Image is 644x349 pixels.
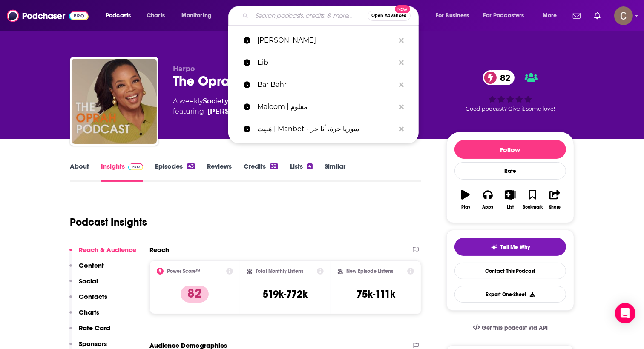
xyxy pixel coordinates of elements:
[483,70,515,85] a: 82
[69,308,99,324] button: Charts
[149,246,169,254] h2: Reach
[395,5,410,13] span: New
[614,6,633,25] img: User Profile
[69,246,136,261] button: Reach & Audience
[466,106,555,112] span: Good podcast? Give it some love!
[101,162,143,182] a: InsightsPodchaser Pro
[173,65,195,73] span: Harpo
[257,96,395,118] p: Maloom | معلوم
[521,184,543,215] button: Bookmark
[483,205,494,210] div: Apps
[70,162,89,182] a: About
[454,286,566,303] button: Export One-Sheet
[507,205,514,210] div: List
[325,162,345,182] a: Similar
[446,65,574,117] div: 82Good podcast? Give it some love!
[257,118,395,140] p: مَنبِت | Manbet - سوريا حرة، أنا حر
[70,216,147,229] h1: Podcast Insights
[478,9,537,23] button: open menu
[454,238,566,256] button: tell me why sparkleTell Me Why
[537,9,568,23] button: open menu
[181,10,212,22] span: Monitoring
[307,163,313,169] div: 4
[69,277,98,293] button: Social
[228,118,419,140] a: مَنبِت | Manbet - سوريا حرة، أنا حر
[207,106,268,117] a: Oprah Winfrey
[492,70,515,85] span: 82
[569,9,584,23] a: Show notifications dropdown
[257,51,395,74] p: Eib
[69,261,104,277] button: Content
[482,324,548,332] span: Get this podcast via API
[69,292,107,308] button: Contacts
[543,10,557,22] span: More
[79,324,110,332] p: Rate Card
[7,8,89,24] img: Podchaser - Follow, Share and Rate Podcasts
[207,162,232,182] a: Reviews
[290,162,313,182] a: Lists4
[147,10,165,22] span: Charts
[79,261,104,269] p: Content
[79,246,136,254] p: Reach & Audience
[228,29,419,51] a: [PERSON_NAME]
[544,184,566,215] button: Share
[69,324,110,340] button: Rate Card
[236,6,427,26] div: Search podcasts, credits, & more...
[244,162,278,182] a: Credits32
[256,268,304,274] h2: Total Monthly Listens
[483,10,524,22] span: For Podcasters
[501,244,530,251] span: Tell Me Why
[615,303,635,323] div: Open Intercom Messenger
[454,184,477,215] button: Play
[614,6,633,25] span: Logged in as clay.bolton
[591,9,604,23] a: Show notifications dropdown
[187,163,195,169] div: 43
[141,9,170,23] a: Charts
[167,268,200,274] h2: Power Score™
[155,162,195,182] a: Episodes43
[454,140,566,159] button: Follow
[371,14,407,18] span: Open Advanced
[79,292,107,300] p: Contacts
[430,9,480,23] button: open menu
[228,51,419,74] a: Eib
[436,10,469,22] span: For Business
[257,74,395,96] p: Bar Bahr
[368,11,411,21] button: Open AdvancedNew
[173,106,296,117] span: featuring
[263,288,308,300] h3: 519k-772k
[356,288,395,300] h3: 75k-111k
[477,184,499,215] button: Apps
[228,74,419,96] a: Bar Bahr
[228,96,419,118] a: Maloom | معلوم
[79,340,107,348] p: Sponsors
[252,9,368,23] input: Search podcasts, credits, & more...
[499,184,521,215] button: List
[72,59,157,144] img: The Oprah Podcast
[549,205,561,210] div: Share
[128,163,143,170] img: Podchaser Pro
[461,205,470,210] div: Play
[466,318,555,338] a: Get this podcast via API
[106,10,131,22] span: Podcasts
[100,9,142,23] button: open menu
[181,286,209,303] p: 82
[270,163,278,169] div: 32
[454,263,566,279] a: Contact This Podcast
[257,29,395,51] p: shawn ryan
[203,97,228,105] a: Society
[454,162,566,180] div: Rate
[173,96,296,117] div: A weekly podcast
[523,205,543,210] div: Bookmark
[614,6,633,25] button: Show profile menu
[346,268,393,274] h2: New Episode Listens
[175,9,223,23] button: open menu
[79,308,99,316] p: Charts
[79,277,98,285] p: Social
[491,244,497,251] img: tell me why sparkle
